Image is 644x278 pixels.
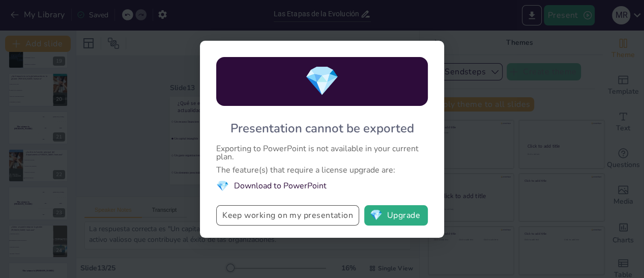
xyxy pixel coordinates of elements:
span: diamond [304,62,340,101]
span: diamond [216,179,229,193]
div: The feature(s) that require a license upgrade are: [216,166,428,174]
li: Download to PowerPoint [216,179,428,193]
div: Exporting to PowerPoint is not available in your current plan. [216,145,428,161]
button: diamondUpgrade [364,205,428,226]
div: Presentation cannot be exported [230,120,414,136]
span: diamond [370,210,383,220]
button: Keep working on my presentation [216,205,359,226]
